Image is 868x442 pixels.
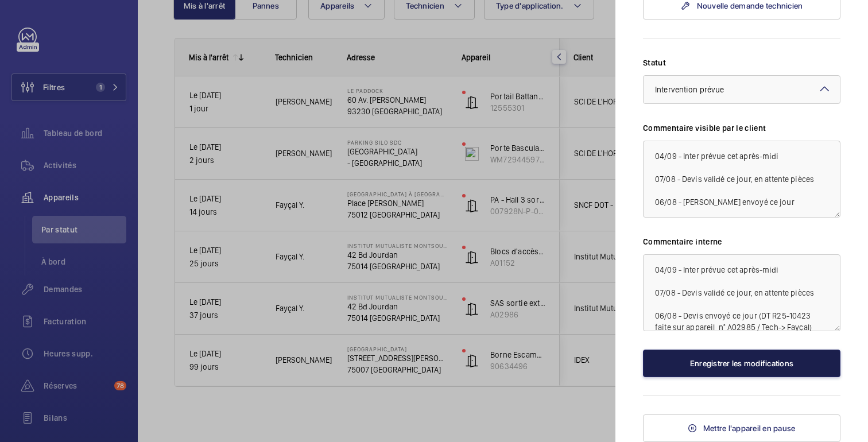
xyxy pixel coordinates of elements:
[703,424,796,433] font: Mettre l'appareil en pause
[643,58,666,67] font: Statut
[643,123,766,133] font: Commentaire visible par le client
[690,359,793,368] font: Enregistrer les modifications
[643,237,722,246] font: Commentaire interne
[643,414,840,442] button: Mettre l'appareil en pause
[697,1,803,10] font: Nouvelle demande technicien
[643,350,840,377] button: Enregistrer les modifications
[655,85,724,94] span: Intervention prévue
